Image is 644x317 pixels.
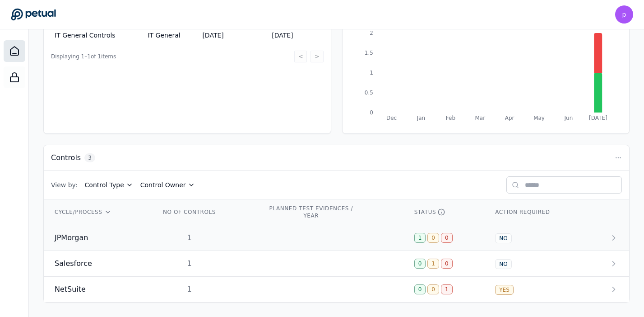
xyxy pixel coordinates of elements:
[268,205,354,219] div: PLANNED TEST EVIDENCES / YEAR
[441,233,453,243] div: 0
[268,27,323,44] td: [DATE]
[11,8,56,21] a: Go to Dashboard
[427,259,439,269] div: 1
[495,233,511,243] div: NO
[475,115,485,121] tspan: Mar
[55,284,86,295] span: NetSuite
[416,115,425,121] tspan: Jan
[484,199,588,225] th: ACTION REQUIRED
[533,115,545,121] tspan: May
[294,51,307,62] button: <
[161,232,218,243] div: 1
[4,66,25,88] a: SOC
[85,180,133,189] button: Control Type
[441,284,453,294] div: 1
[199,27,268,44] td: [DATE]
[564,115,573,121] tspan: Jun
[364,90,373,96] tspan: 0.5
[364,50,373,56] tspan: 1.5
[4,40,25,62] a: Dashboard
[414,259,426,269] div: 0
[370,70,373,76] tspan: 1
[622,10,626,19] span: p
[427,233,439,243] div: 0
[51,180,78,189] span: View by:
[589,115,607,121] tspan: [DATE]
[161,258,218,269] div: 1
[414,208,474,216] div: STATUS
[161,208,218,216] div: NO OF CONTROLS
[55,258,92,269] span: Salesforce
[370,30,373,36] tspan: 2
[161,284,218,295] div: 1
[505,115,514,121] tspan: Apr
[441,259,453,269] div: 0
[386,115,397,121] tspan: Dec
[55,208,139,216] div: CYCLE/PROCESS
[414,284,426,294] div: 0
[414,233,426,243] div: 1
[51,27,144,44] td: IT General Controls
[427,284,439,294] div: 0
[144,27,199,44] td: IT General
[55,232,88,243] span: JPMorgan
[310,51,323,62] button: >
[370,109,373,116] tspan: 0
[495,259,511,269] div: NO
[140,180,195,189] button: Control Owner
[495,285,514,295] div: YES
[51,152,81,163] h3: Controls
[84,153,95,162] span: 3
[445,115,455,121] tspan: Feb
[51,53,116,60] span: Displaying 1– 1 of 1 items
